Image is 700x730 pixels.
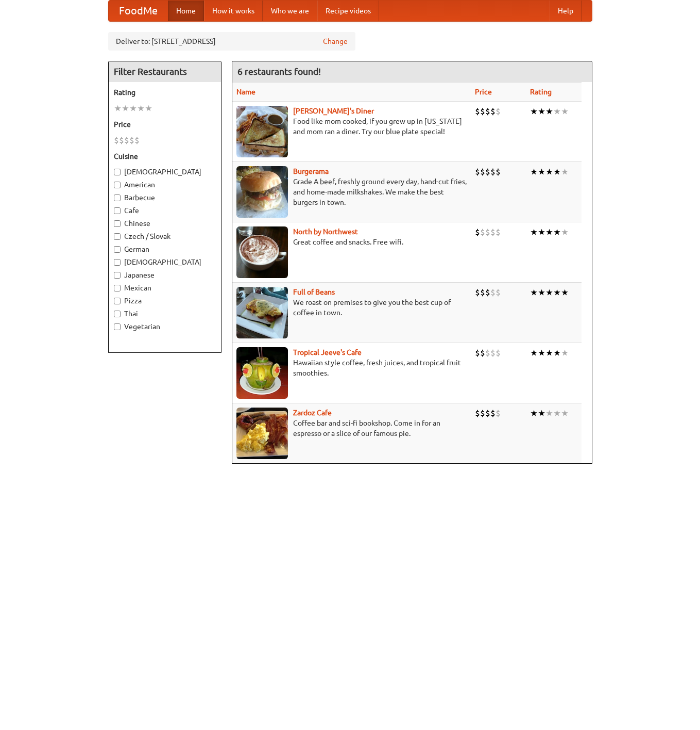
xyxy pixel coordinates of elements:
[114,87,216,98] h5: Rating
[496,347,501,359] li: $
[236,297,467,318] p: We roast on premises to give you the best cup of coffee in town.
[293,167,329,175] a: Burgerama
[236,88,255,96] a: Name
[134,135,140,146] li: $
[530,226,538,238] li: ★
[561,166,569,177] li: ★
[236,418,467,439] p: Coffee bar and sci-fi bookshop. Come in for an espresso or a slice of our famous pie.
[475,88,492,96] a: Price
[553,287,561,298] li: ★
[480,106,485,117] li: $
[114,167,216,177] label: [DEMOGRAPHIC_DATA]
[550,1,582,21] a: Help
[490,287,496,298] li: $
[114,257,216,267] label: [DEMOGRAPHIC_DATA]
[293,228,358,236] b: North by Northwest
[538,347,545,359] li: ★
[114,259,121,266] input: [DEMOGRAPHIC_DATA]
[475,166,480,177] li: $
[236,408,288,459] img: zardoz.jpg
[530,166,538,177] li: ★
[538,287,545,298] li: ★
[236,166,288,218] img: burgerama.jpg
[530,88,552,96] a: Rating
[129,135,134,146] li: $
[114,285,121,291] input: Mexican
[475,106,480,117] li: $
[114,321,216,332] label: Vegetarian
[114,192,216,203] label: Barbecue
[475,347,480,359] li: $
[530,408,538,419] li: ★
[114,151,216,161] h5: Cuisine
[108,32,355,51] div: Deliver to: [STREET_ADDRESS]
[323,36,348,46] a: Change
[114,311,121,317] input: Thai
[545,408,553,419] li: ★
[114,246,121,253] input: German
[114,207,121,214] input: Cafe
[293,107,374,115] a: [PERSON_NAME]'s Diner
[236,106,288,157] img: sallys.jpg
[545,287,553,298] li: ★
[490,106,496,117] li: $
[485,166,490,177] li: $
[236,116,467,137] p: Food like mom cooked, if you grew up in [US_STATE] and mom ran a diner. Try our blue plate special!
[561,287,569,298] li: ★
[480,226,485,238] li: $
[236,287,288,338] img: beans.jpg
[475,226,480,238] li: $
[114,169,121,175] input: [DEMOGRAPHIC_DATA]
[480,347,485,359] li: $
[129,103,137,114] li: ★
[553,106,561,117] li: ★
[317,1,379,21] a: Recipe videos
[553,166,561,177] li: ★
[553,226,561,238] li: ★
[114,220,121,227] input: Chinese
[114,323,121,330] input: Vegetarian
[545,166,553,177] li: ★
[114,218,216,229] label: Chinese
[530,347,538,359] li: ★
[496,226,501,238] li: $
[114,272,121,279] input: Japanese
[114,270,216,280] label: Japanese
[263,1,317,21] a: Who we are
[485,347,490,359] li: $
[114,231,216,241] label: Czech / Slovak
[490,408,496,419] li: $
[485,408,490,419] li: $
[293,348,362,356] a: Tropical Jeeve's Cafe
[204,1,263,21] a: How it works
[114,180,216,190] label: American
[561,408,569,419] li: ★
[168,1,204,21] a: Home
[485,287,490,298] li: $
[114,103,122,114] li: ★
[137,103,145,114] li: ★
[119,135,124,146] li: $
[293,288,335,296] a: Full of Beans
[122,103,129,114] li: ★
[236,358,467,378] p: Hawaiian style coffee, fresh juices, and tropical fruit smoothies.
[475,408,480,419] li: $
[538,408,545,419] li: ★
[561,226,569,238] li: ★
[485,106,490,117] li: $
[530,106,538,117] li: ★
[114,194,121,201] input: Barbecue
[538,226,545,238] li: ★
[561,106,569,117] li: ★
[538,106,545,117] li: ★
[480,287,485,298] li: $
[109,1,168,21] a: FoodMe
[237,67,321,76] ng-pluralize: 6 restaurants found!
[545,226,553,238] li: ★
[293,409,332,417] a: Zardoz Cafe
[114,119,216,129] h5: Price
[538,166,545,177] li: ★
